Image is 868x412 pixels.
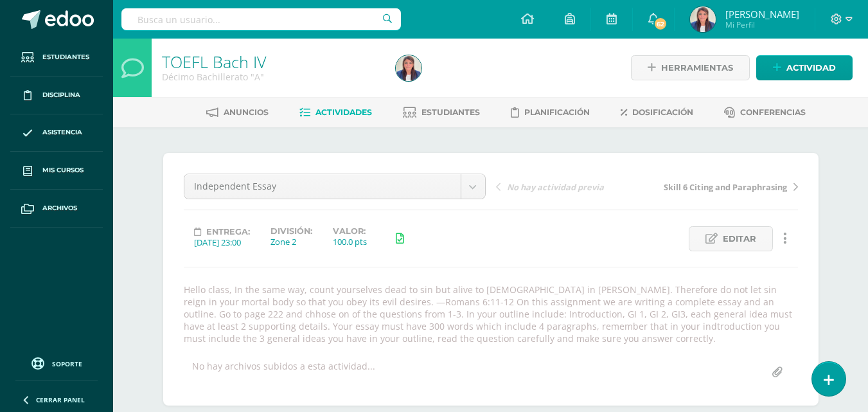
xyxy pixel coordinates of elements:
a: Estudiantes [10,39,103,76]
span: Entrega: [206,227,250,237]
a: TOEFL Bach IV [162,51,267,73]
label: Valor: [333,226,367,236]
img: 64f220a76ce8a7c8a2fce748c524eb74.png [690,6,716,32]
div: No hay archivos subidos a esta actividad... [192,360,375,385]
img: 64f220a76ce8a7c8a2fce748c524eb74.png [396,55,421,81]
a: Planificación [511,102,590,123]
div: [DATE] 23:00 [194,237,250,248]
h1: TOEFL Bach IV [162,53,380,71]
input: Busca un usuario... [121,8,401,30]
a: Independent Essay [184,174,485,199]
span: 62 [653,17,668,31]
div: Zone 2 [270,236,312,247]
span: Estudiantes [421,107,480,117]
span: Conferencias [740,107,806,117]
a: Soporte [15,354,98,372]
a: Skill 6 Citing and Paraphrasing [647,180,798,193]
a: Actividad [756,55,853,80]
span: Planificación [524,107,590,117]
span: Mis cursos [42,165,84,175]
a: Dosificación [621,102,693,123]
div: 100.0 pts [333,236,367,247]
a: Asistencia [10,114,103,152]
span: Herramientas [661,56,733,80]
span: Archivos [42,203,77,213]
span: Asistencia [42,127,82,138]
span: Anuncios [224,107,269,117]
span: [PERSON_NAME] [725,8,799,21]
a: Herramientas [631,55,750,80]
span: No hay actividad previa [507,181,604,193]
a: Actividades [299,102,372,123]
a: Conferencias [724,102,806,123]
span: Soporte [52,359,82,368]
span: Actividad [786,56,836,80]
a: Disciplina [10,76,103,114]
div: Hello class, In the same way, count yourselves dead to sin but alive to [DEMOGRAPHIC_DATA] in [PE... [179,283,803,345]
span: Dosificación [632,107,693,117]
label: División: [270,226,312,236]
span: Cerrar panel [36,395,85,404]
span: Disciplina [42,90,80,100]
span: Independent Essay [194,174,451,199]
a: Anuncios [206,102,269,123]
span: Editar [723,227,756,251]
span: Estudiantes [42,52,89,62]
a: Archivos [10,190,103,228]
span: Skill 6 Citing and Paraphrasing [664,181,787,193]
span: Mi Perfil [725,19,799,30]
a: Estudiantes [403,102,480,123]
a: Mis cursos [10,152,103,190]
div: Décimo Bachillerato 'A' [162,71,380,83]
span: Actividades [315,107,372,117]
